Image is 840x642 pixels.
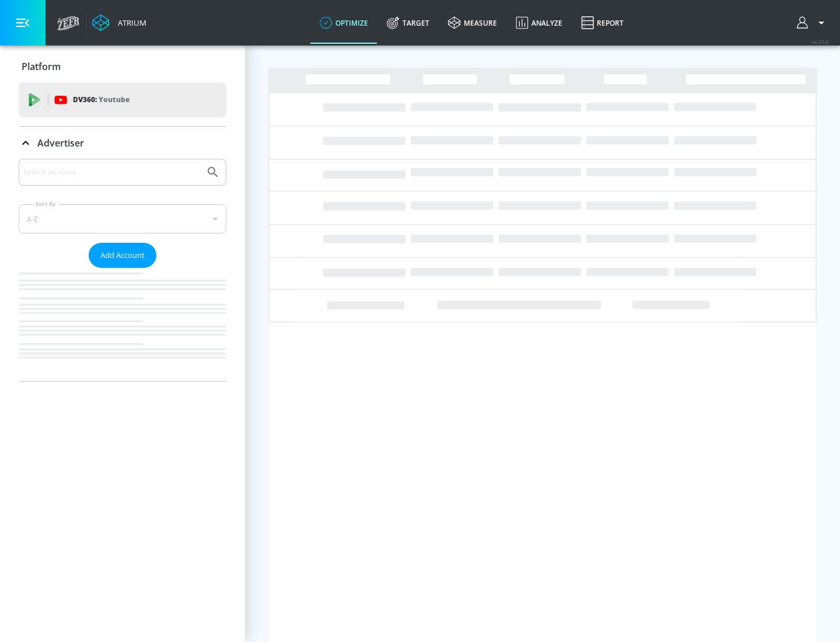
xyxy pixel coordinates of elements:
button: Add Account [89,243,156,268]
label: Sort By [33,200,58,208]
p: Advertiser [37,137,84,149]
div: Advertiser [19,159,226,381]
div: DV360: Youtube [19,82,226,117]
a: Atrium [92,14,146,32]
div: Atrium [113,18,146,28]
p: Youtube [99,93,129,106]
div: A-Z [19,204,226,233]
a: measure [439,2,506,44]
span: v 4.25.4 [812,39,828,45]
a: optimize [310,2,377,44]
p: Platform [22,60,61,73]
input: Search by name [23,165,200,180]
a: Target [377,2,439,44]
nav: list of Advertiser [19,268,226,381]
a: Report [572,2,633,44]
div: Platform [19,50,226,83]
span: Add Account [100,249,145,262]
p: DV360: [73,93,129,106]
div: Advertiser [19,127,226,159]
a: Analyze [506,2,572,44]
